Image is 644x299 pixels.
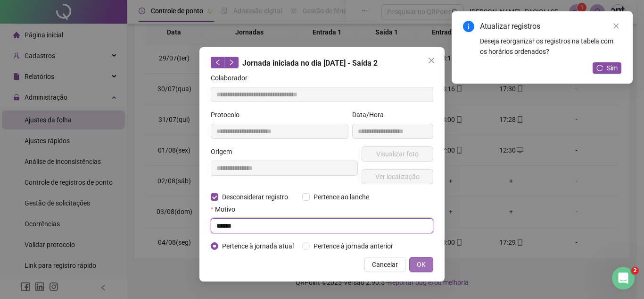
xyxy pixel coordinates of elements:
[218,192,292,202] span: Desconsiderar registro
[310,241,397,251] span: Pertence à jornada anterior
[480,36,621,57] div: Deseja reorganizar os registros na tabela com os horários ordenados?
[218,241,297,251] span: Pertence à jornada atual
[211,57,433,69] div: Jornada iniciada no dia [DATE] - Saída 2
[596,65,603,71] span: reload
[310,192,373,202] span: Pertence ao lanche
[593,62,621,74] button: Sim
[228,59,235,66] span: right
[417,259,426,270] span: OK
[480,21,621,32] div: Atualizar registros
[211,73,254,83] label: Colaborador
[364,257,405,272] button: Cancelar
[631,267,639,274] span: 2
[362,146,433,162] button: Visualizar foto
[215,59,221,66] span: left
[409,257,433,272] button: OK
[611,21,621,31] a: Close
[463,21,474,32] span: info-circle
[428,57,435,64] span: close
[211,57,225,68] button: left
[372,259,398,270] span: Cancelar
[613,23,619,29] span: close
[352,110,390,120] label: Data/Hora
[612,267,635,290] iframe: Intercom live chat
[211,204,241,214] label: Motivo
[224,57,239,68] button: right
[362,169,433,184] button: Ver localização
[607,63,618,73] span: Sim
[424,53,439,68] button: Close
[211,146,238,157] label: Origem
[211,110,246,120] label: Protocolo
